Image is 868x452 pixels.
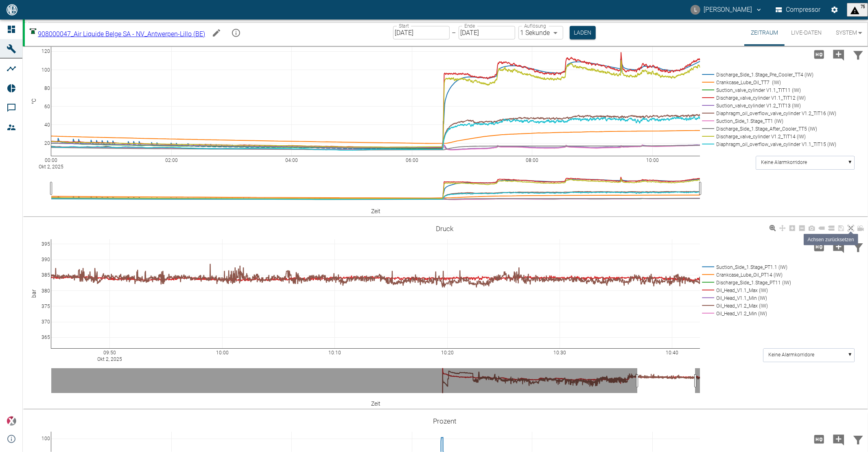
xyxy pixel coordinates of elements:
[464,22,475,29] label: Ende
[524,22,546,29] label: Auflösung
[28,30,205,38] a: 908000047_Air Liquide Belge SA - NV_Antwerpen-Lillo (BE)
[689,2,764,17] button: luca.corigliano@neuman-esser.com
[691,5,700,15] div: L
[716,142,836,147] text: Diaphragm_oil_overflow_valve_cylinder V1.1_TIT15 (IW)
[716,111,836,116] text: Diaphragm_oil_overflow_valve_cylinder V1.2_TIT16 (IW)
[828,20,865,46] button: System
[809,50,829,58] span: Hohe Auflösung
[228,25,244,41] button: mission info
[785,20,828,46] button: Live-Daten
[861,4,865,15] span: 75
[848,236,868,258] button: Daten filtern
[761,160,807,166] text: Keine Alarmkorridore
[399,22,409,29] label: Start
[827,2,842,17] button: Einstellungen
[570,26,596,39] button: Laden
[6,4,18,15] img: logo
[208,25,225,41] button: Machine bearbeiten
[829,44,848,65] button: Kommentar hinzufügen
[768,352,814,358] text: Keine Alarmkorridore
[774,2,822,17] button: Compressor
[809,435,829,443] span: Hohe Auflösung
[38,30,205,38] span: 908000047_Air Liquide Belge SA - NV_Antwerpen-Lillo (BE)
[459,26,515,39] input: DD.MM.YYYY
[518,26,563,39] div: 1 Sekunde
[848,44,868,65] button: Daten filtern
[744,20,785,46] button: Zeitraum
[829,429,848,450] button: Kommentar hinzufügen
[452,28,456,37] p: –
[848,429,868,450] button: Daten filtern
[847,3,868,17] button: displayAlerts
[7,416,16,426] img: Xplore Logo
[393,26,450,39] input: DD.MM.YYYY
[809,242,829,250] span: Hohe Auflösung
[829,236,848,258] button: Kommentar hinzufügen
